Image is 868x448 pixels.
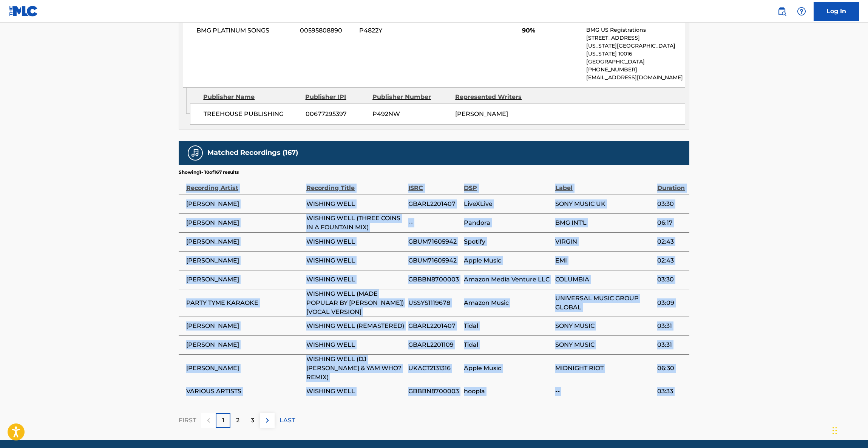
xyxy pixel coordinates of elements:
p: [GEOGRAPHIC_DATA] [586,58,685,66]
div: Publisher Number [372,93,449,102]
p: Showing 1 - 10 of 167 results [179,169,239,176]
a: Public Search [774,4,789,19]
span: 06:30 [657,364,686,373]
span: WISHING WELL [306,340,405,349]
img: Matched Recordings [191,148,200,158]
span: WISHING WELL [306,387,405,396]
span: BMG PLATINUM SONGS [196,26,294,35]
span: GBARL2201407 [408,199,460,209]
div: Represented Writers [455,93,532,102]
span: 03:31 [657,321,686,331]
span: [PERSON_NAME] [186,199,303,209]
span: 02:43 [657,256,686,265]
span: P4822Y [359,26,432,35]
div: Publisher Name [203,93,300,102]
span: GBARL2201109 [408,340,460,349]
span: GBBBN8700003 [408,387,460,396]
span: LiveXLive [464,199,551,209]
span: WISHING WELL (DJ [PERSON_NAME] & YAM WHO? REMIX) [306,355,405,382]
span: VARIOUS ARTISTS [186,387,303,396]
span: WISHING WELL [306,256,405,265]
p: 1 [222,416,224,425]
span: [PERSON_NAME] [186,321,303,331]
span: -- [555,387,653,396]
span: SONY MUSIC [555,321,653,331]
span: MIDNIGHT RIOT [555,364,653,373]
span: WISHING WELL [306,275,405,284]
a: Log In [814,2,859,21]
span: [PERSON_NAME] [186,237,303,246]
span: Amazon Music [464,298,551,307]
p: LAST [280,416,295,425]
span: EMI [555,256,653,265]
span: TREEHOUSE PUBLISHING [204,110,300,119]
span: 03:31 [657,340,686,349]
div: ISRC [408,176,460,193]
span: UNIVERSAL MUSIC GROUP GLOBAL [555,294,653,312]
span: WISHING WELL (MADE POPULAR BY [PERSON_NAME]) [VOCAL VERSION] [306,289,405,317]
div: Publisher IPI [305,93,367,102]
p: [EMAIL_ADDRESS][DOMAIN_NAME] [586,74,685,82]
span: WISHING WELL (THREE COINS IN A FOUNTAIN MIX) [306,214,405,232]
div: Help [794,4,809,19]
span: [PERSON_NAME] [186,218,303,227]
span: 02:43 [657,237,686,246]
img: help [797,7,806,16]
span: 03:30 [657,275,686,284]
p: 2 [236,416,239,425]
span: SONY MUSIC UK [555,199,653,209]
div: Drag [832,419,837,442]
span: SONY MUSIC [555,340,653,349]
span: [PERSON_NAME] [186,364,303,373]
span: [PERSON_NAME] [186,275,303,284]
p: [STREET_ADDRESS] [586,34,685,42]
span: [PERSON_NAME] [186,340,303,349]
span: WISHING WELL [306,199,405,209]
span: Apple Music [464,364,551,373]
span: [PERSON_NAME] [186,256,303,265]
span: GBBBN8700003 [408,275,460,284]
div: Label [555,176,653,193]
p: BMG US Registrations [586,26,685,34]
span: USSYS1119678 [408,298,460,307]
h5: Matched Recordings (167) [207,148,298,157]
span: Tidal [464,340,551,349]
span: WISHING WELL (REMASTERED) [306,321,405,331]
span: GBUM71605942 [408,237,460,246]
span: Tidal [464,321,551,331]
span: 03:09 [657,298,686,307]
div: DSP [464,176,551,193]
span: Amazon Media Venture LLC [464,275,551,284]
span: hoopla [464,387,551,396]
span: UKACT2131316 [408,364,460,373]
span: VIRGIN [555,237,653,246]
img: search [777,7,786,16]
span: BMG INT'L [555,218,653,227]
div: Duration [657,176,686,193]
span: 00595808890 [300,26,354,35]
img: right [263,416,272,425]
span: GBUM71605942 [408,256,460,265]
span: 90% [522,26,581,35]
iframe: Chat Widget [830,412,868,448]
div: Recording Artist [186,176,303,193]
span: 03:30 [657,199,686,209]
span: Apple Music [464,256,551,265]
img: MLC Logo [9,6,38,17]
span: [PERSON_NAME] [455,110,508,117]
p: [US_STATE][GEOGRAPHIC_DATA][US_STATE] 10016 [586,42,685,58]
span: Spotify [464,237,551,246]
span: 03:33 [657,387,686,396]
span: PARTY TYME KARAOKE [186,298,303,307]
span: 06:17 [657,218,686,227]
p: [PHONE_NUMBER] [586,66,685,74]
span: GBARL2201407 [408,321,460,331]
span: COLUMBIA [555,275,653,284]
p: FIRST [179,416,196,425]
span: WISHING WELL [306,237,405,246]
span: -- [408,218,460,227]
span: P492NW [372,110,449,119]
span: Pandora [464,218,551,227]
p: 3 [251,416,254,425]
